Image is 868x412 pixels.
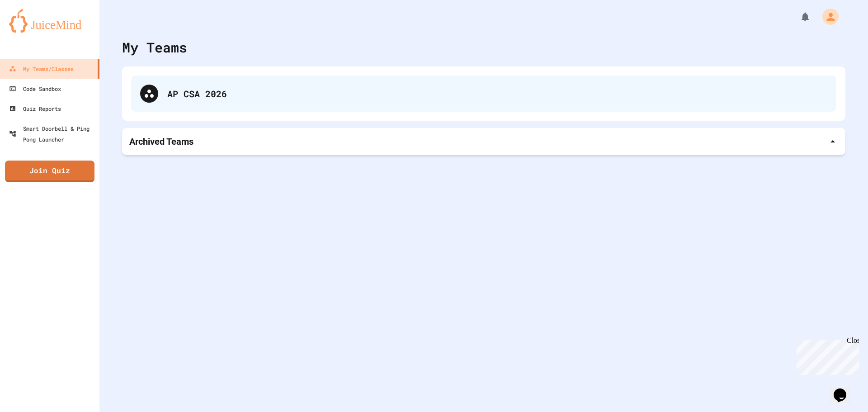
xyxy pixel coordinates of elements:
iframe: chat widget [793,336,859,375]
div: My Account [813,6,841,27]
div: Code Sandbox [9,83,61,94]
div: Smart Doorbell & Ping Pong Launcher [9,123,96,145]
div: Chat with us now!Close [4,4,62,57]
div: AP CSA 2026 [131,76,836,112]
div: My Teams/Classes [9,63,74,74]
div: My Teams [122,37,187,57]
p: Archived Teams [129,135,193,148]
div: My Notifications [783,9,813,24]
a: Join Quiz [5,161,94,182]
img: logo-orange.svg [9,9,90,33]
div: Quiz Reports [9,103,61,114]
div: AP CSA 2026 [167,87,827,100]
iframe: chat widget [830,376,859,403]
